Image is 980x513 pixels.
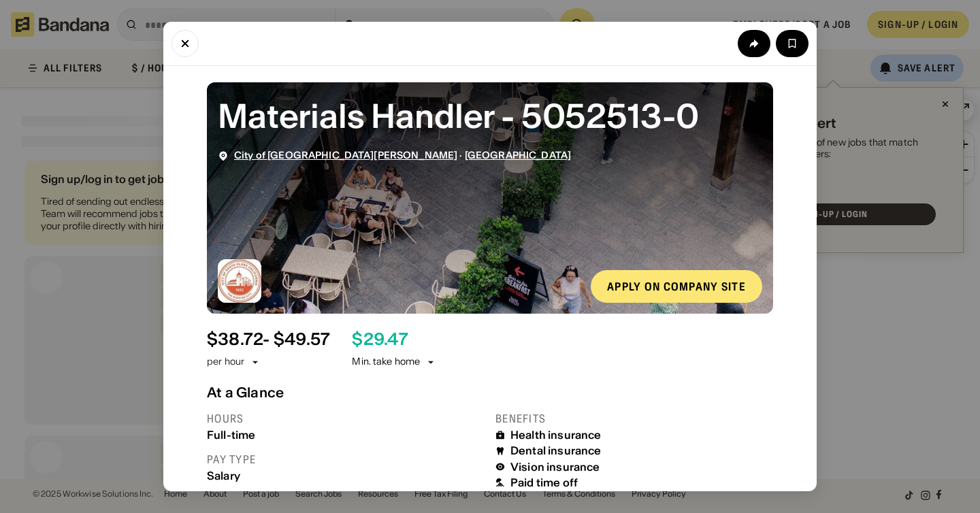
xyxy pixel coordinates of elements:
a: City of [GEOGRAPHIC_DATA][PERSON_NAME] [234,149,457,161]
div: · [234,150,571,161]
img: City of Santa Clara logo [218,259,261,303]
a: [GEOGRAPHIC_DATA] [465,149,571,161]
div: Apply on company site [607,281,746,292]
div: Dental insurance [510,444,602,457]
div: Health insurance [510,429,602,442]
div: Salary [207,469,485,482]
div: Hours [207,412,485,426]
div: Benefits [495,412,773,426]
div: Pay type [207,452,485,467]
div: $ 38.72 - $49.57 [207,330,330,350]
div: Vision insurance [510,461,600,474]
button: Close [171,30,199,57]
div: $ 29.47 [352,330,408,350]
div: Paid time off [510,476,578,489]
div: per hour [207,355,244,369]
div: Full-time [207,429,485,442]
div: At a Glance [207,384,773,401]
div: Materials Handler - 5052513-0 [218,93,762,139]
div: Min. take home [352,355,436,369]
